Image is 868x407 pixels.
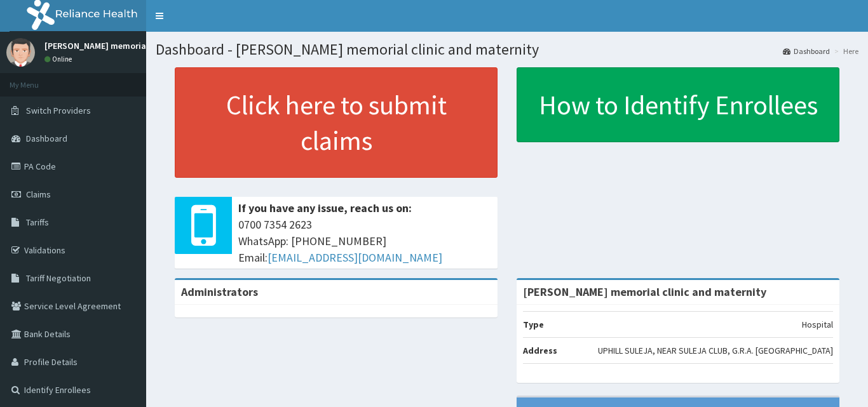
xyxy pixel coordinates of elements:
[44,55,75,63] a: Online
[6,38,35,67] img: User Image
[26,189,51,200] span: Claims
[26,272,91,284] span: Tariff Negotiation
[44,41,230,50] p: [PERSON_NAME] memorial clinic and Maternity
[523,319,544,330] b: Type
[238,201,412,215] b: If you have any issue, reach us on:
[517,67,839,142] a: How to Identify Enrollees
[598,344,833,357] p: UPHILL SULEJA, NEAR SULEJA CLUB, G.R.A. [GEOGRAPHIC_DATA]
[26,105,91,116] span: Switch Providers
[181,284,258,299] b: Administrators
[831,46,858,57] li: Here
[156,41,858,58] h1: Dashboard - [PERSON_NAME] memorial clinic and maternity
[783,46,830,57] a: Dashboard
[268,250,442,265] a: [EMAIL_ADDRESS][DOMAIN_NAME]
[26,133,67,144] span: Dashboard
[802,318,833,331] p: Hospital
[523,284,766,299] strong: [PERSON_NAME] memorial clinic and maternity
[238,217,491,265] span: 0700 7354 2623 WhatsApp: [PHONE_NUMBER] Email:
[523,345,557,356] b: Address
[26,217,49,228] span: Tariffs
[175,67,498,178] a: Click here to submit claims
